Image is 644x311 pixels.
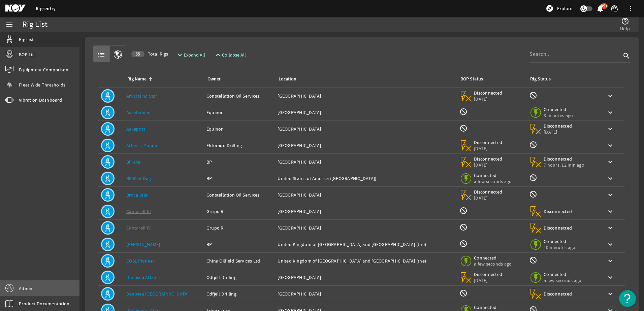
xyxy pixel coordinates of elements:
[279,75,296,83] div: Location
[131,51,144,57] div: 55
[278,192,454,198] div: [GEOGRAPHIC_DATA]
[19,66,68,73] span: Equipment Comparison
[544,156,584,162] span: Disconnected
[606,240,614,248] mat-icon: keyboard_arrow_down
[5,96,13,104] mat-icon: vibration
[606,125,614,133] mat-icon: keyboard_arrow_down
[206,224,272,231] div: Grupo R
[126,208,151,214] a: Cantarell III
[544,238,576,244] span: Connected
[544,106,573,112] span: Connected
[474,277,503,283] span: [DATE]
[206,142,272,149] div: Eldorado Drilling
[19,97,62,103] span: Vibration Dashboard
[459,289,468,297] mat-icon: BOP Monitoring not available for this rig
[620,25,630,32] span: Help
[544,162,584,168] span: 7 hours, 12 min ago
[606,108,614,116] mat-icon: keyboard_arrow_down
[544,123,572,129] span: Disconnected
[211,49,249,61] button: Collapse All
[622,0,639,16] button: more_vert
[97,51,105,59] mat-icon: list
[206,257,272,264] div: China Oilfield Services Ltd.
[126,142,157,148] a: Atlantic Zonda
[206,274,272,281] div: Odfjell Drilling
[606,174,614,182] mat-icon: keyboard_arrow_down
[543,3,575,14] button: Explore
[126,126,145,132] a: Askepott
[621,17,629,25] mat-icon: help_outline
[19,300,69,307] span: Product Documentation
[19,285,32,292] span: Admin
[460,75,483,83] div: BOP Status
[529,50,621,58] input: Search...
[126,241,160,247] a: [PERSON_NAME]
[126,225,151,231] a: Cantarell IV
[214,51,219,59] mat-icon: expand_less
[278,274,454,281] div: [GEOGRAPHIC_DATA]
[126,192,148,198] a: Brava Star
[474,172,512,178] span: Connected
[474,178,512,184] span: a few seconds ago
[544,244,576,250] span: 10 minutes ago
[474,145,503,151] span: [DATE]
[597,5,604,12] button: 99+
[278,126,454,132] div: [GEOGRAPHIC_DATA]
[126,109,151,115] a: Askeladden
[206,175,272,182] div: BP
[530,75,551,83] div: Rig Status
[606,141,614,149] mat-icon: keyboard_arrow_down
[529,141,537,149] mat-icon: Rig Monitoring not available for this rig
[19,36,34,43] span: Rig List
[278,241,454,248] div: United Kingdom of [GEOGRAPHIC_DATA] and [GEOGRAPHIC_DATA] (the)
[459,223,468,231] mat-icon: BOP Monitoring not available for this rig
[19,81,65,88] span: Fleet Wide Thresholds
[474,261,512,267] span: a few seconds ago
[459,207,468,215] mat-icon: BOP Monitoring not available for this rig
[278,75,451,83] div: Location
[474,156,503,162] span: Disconnected
[596,4,604,12] mat-icon: notifications
[606,257,614,265] mat-icon: keyboard_arrow_down
[529,256,537,264] mat-icon: Rig Monitoring not available for this rig
[22,21,47,28] div: Rig List
[176,51,181,59] mat-icon: expand_more
[474,195,503,201] span: [DATE]
[131,50,168,57] span: Total Rigs
[544,129,572,135] span: [DATE]
[459,108,468,116] mat-icon: BOP Monitoring not available for this rig
[206,126,272,132] div: Equinor
[206,208,272,215] div: Grupo R
[278,159,454,165] div: [GEOGRAPHIC_DATA]
[544,271,581,277] span: Connected
[546,4,554,12] mat-icon: explore
[606,92,614,100] mat-icon: keyboard_arrow_down
[544,112,573,118] span: 3 minutes ago
[126,75,198,83] div: Rig Name
[606,191,614,199] mat-icon: keyboard_arrow_down
[474,271,503,277] span: Disconnected
[222,51,246,58] span: Collapse All
[606,273,614,281] mat-icon: keyboard_arrow_down
[278,142,454,149] div: [GEOGRAPHIC_DATA]
[173,49,208,61] button: Expand All
[474,189,503,195] span: Disconnected
[207,75,221,83] div: Owner
[126,93,157,99] a: Amaralina Star
[474,96,503,102] span: [DATE]
[544,208,572,214] span: Disconnected
[278,224,454,231] div: [GEOGRAPHIC_DATA]
[126,291,189,297] a: Deepsea [GEOGRAPHIC_DATA]
[459,240,468,248] mat-icon: BOP Monitoring not available for this rig
[126,175,151,181] a: BP Mad Dog
[5,21,13,29] mat-icon: menu
[278,109,454,116] div: [GEOGRAPHIC_DATA]
[206,290,272,297] div: Odfjell Drilling
[36,5,56,12] a: Rigsentry
[557,5,572,12] span: Explore
[127,75,147,83] div: Rig Name
[529,190,537,198] mat-icon: Rig Monitoring not available for this rig
[474,255,512,261] span: Connected
[622,52,631,60] i: search
[606,207,614,215] mat-icon: keyboard_arrow_down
